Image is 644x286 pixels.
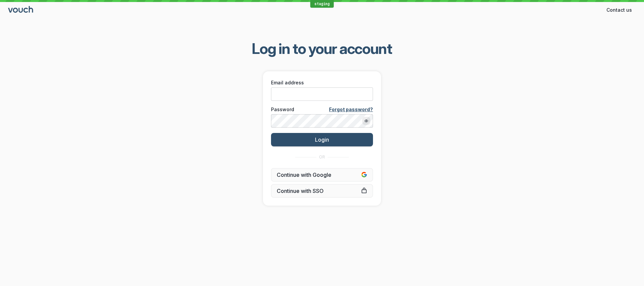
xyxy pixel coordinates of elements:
[271,79,304,86] span: Email address
[271,168,373,182] button: Continue with Google
[271,106,294,113] span: Password
[8,7,34,13] a: Go to sign in
[271,133,373,146] button: Login
[329,106,373,113] a: Forgot password?
[271,184,373,198] a: Continue with SSO
[602,5,636,15] button: Contact us
[319,154,325,160] span: OR
[315,136,329,143] span: Login
[362,117,370,125] button: Show password
[277,171,367,178] span: Continue with Google
[277,188,367,194] span: Continue with SSO
[606,7,632,13] span: Contact us
[252,39,392,58] span: Log in to your account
